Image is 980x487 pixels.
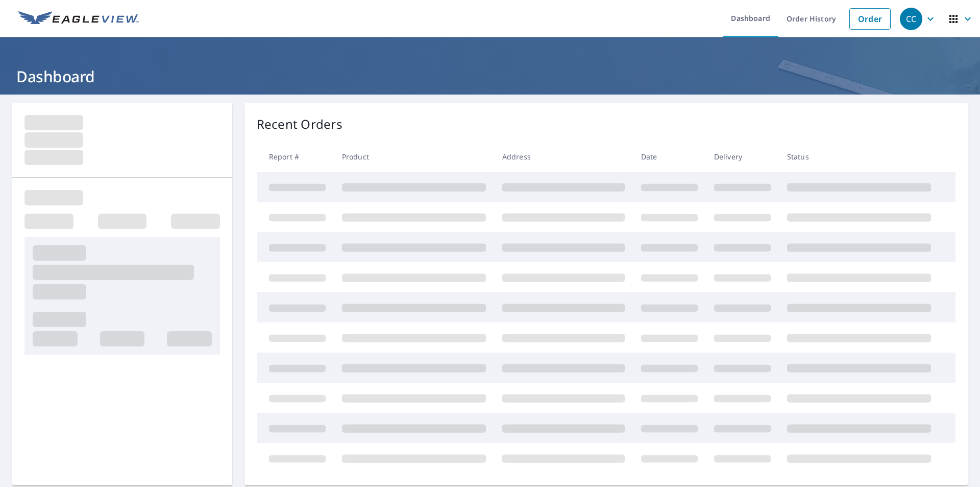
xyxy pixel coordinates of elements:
p: Recent Orders [257,115,342,133]
div: CC [900,8,922,30]
a: Order [849,8,891,30]
th: Date [633,142,706,172]
th: Product [334,142,494,172]
th: Address [494,142,633,172]
img: EV Logo [18,11,139,27]
th: Delivery [706,142,779,172]
th: Status [779,142,939,172]
h1: Dashboard [12,66,968,87]
th: Report # [257,142,334,172]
